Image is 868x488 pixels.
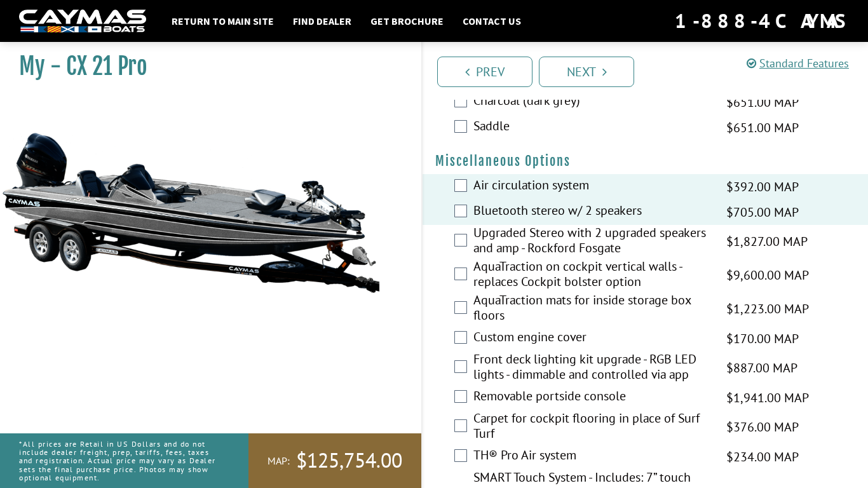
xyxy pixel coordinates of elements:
label: Custom engine cover [473,329,710,348]
span: $392.00 MAP [726,177,799,196]
label: Front deck lighting kit upgrade - RGB LED lights - dimmable and controlled via app [473,351,710,385]
a: Next [539,57,634,87]
label: Carpet for cockpit flooring in place of Surf Turf [473,410,710,444]
label: AquaTraction on cockpit vertical walls - replaces Cockpit bolster option [473,259,710,292]
label: Removable portside console [473,388,710,407]
div: 1-888-4CAYMAS [675,7,849,35]
span: $651.00 MAP [726,118,799,137]
a: MAP:$125,754.00 [248,433,421,488]
span: $125,754.00 [296,447,402,474]
span: $705.00 MAP [726,203,799,222]
label: Charcoal (dark grey) [473,93,710,111]
a: Find Dealer [287,13,358,29]
span: $170.00 MAP [726,329,799,348]
span: $1,941.00 MAP [726,388,809,407]
ul: Pagination [434,55,868,87]
h4: Miscellaneous Options [435,153,855,169]
a: Standard Features [747,56,849,71]
h1: My - CX 21 Pro [19,52,390,81]
span: $651.00 MAP [726,93,799,112]
label: Saddle [473,118,710,137]
label: Bluetooth stereo w/ 2 speakers [473,203,710,221]
label: TH® Pro Air system [473,447,710,466]
img: white-logo-c9c8dbefe5ff5ceceb0f0178aa75bf4bb51f6bca0971e226c86eb53dfe498488.png [19,10,146,33]
a: Return to main site [165,13,280,29]
p: *All prices are Retail in US Dollars and do not include dealer freight, prep, tariffs, fees, taxe... [19,433,220,488]
span: $1,223.00 MAP [726,299,809,318]
span: MAP: [268,454,290,468]
span: $376.00 MAP [726,417,799,437]
a: Get Brochure [364,13,450,29]
span: $1,827.00 MAP [726,232,808,251]
label: Air circulation system [473,177,710,196]
span: $887.00 MAP [726,358,797,377]
a: Prev [437,57,532,87]
label: AquaTraction mats for inside storage box floors [473,292,710,326]
span: $234.00 MAP [726,447,799,466]
span: $9,600.00 MAP [726,266,809,285]
label: Upgraded Stereo with 2 upgraded speakers and amp - Rockford Fosgate [473,225,710,259]
a: Contact Us [456,13,527,29]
